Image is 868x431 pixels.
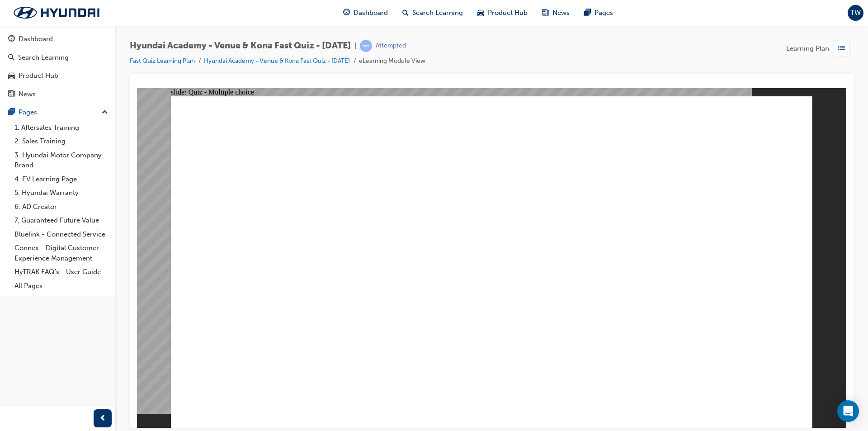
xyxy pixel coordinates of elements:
[130,57,195,65] a: Fast Quiz Learning Plan
[477,7,484,19] span: car-icon
[535,4,577,22] a: news-iconNews
[204,57,350,65] a: Hyundai Academy - Venue & Kona Fast Quiz - [DATE]
[4,67,112,84] a: Product Hub
[848,5,863,21] button: TW
[470,4,535,22] a: car-iconProduct Hub
[19,71,58,81] div: Product Hub
[343,7,350,19] span: guage-icon
[19,89,36,99] div: News
[8,35,15,43] span: guage-icon
[11,279,112,293] a: All Pages
[11,186,112,200] a: 5. Hyundai Warranty
[542,7,549,19] span: news-icon
[376,42,406,50] div: Attempted
[8,72,15,80] span: car-icon
[412,8,463,18] span: Search Learning
[837,400,859,422] div: Open Intercom Messenger
[360,40,372,52] span: learningRecordVerb_ATTEMPT-icon
[11,200,112,214] a: 6. AD Creator
[4,104,112,121] button: Pages
[11,265,112,279] a: HyTRAK FAQ's - User Guide
[8,54,14,62] span: search-icon
[8,90,15,99] span: news-icon
[552,8,570,18] span: News
[488,8,528,18] span: Product Hub
[11,172,112,186] a: 4. EV Learning Page
[786,40,854,57] button: Learning Plan
[5,3,108,22] img: Trak
[402,7,409,19] span: search-icon
[838,43,845,54] span: list-icon
[99,413,106,424] span: prev-icon
[594,8,613,18] span: Pages
[11,134,112,148] a: 2. Sales Training
[4,31,112,47] a: Dashboard
[4,49,112,66] a: Search Learning
[11,213,112,227] a: 7. Guaranteed Future Value
[4,29,112,104] button: DashboardSearch LearningProduct HubNews
[4,86,112,103] a: News
[11,227,112,242] a: Bluelink - Connected Service
[850,8,861,18] span: TW
[354,41,356,51] span: |
[395,4,470,22] a: search-iconSearch Learning
[19,107,37,118] div: Pages
[786,43,829,54] span: Learning Plan
[336,4,395,22] a: guage-iconDashboard
[11,148,112,172] a: 3. Hyundai Motor Company Brand
[19,34,53,44] div: Dashboard
[18,52,69,63] div: Search Learning
[8,109,15,117] span: pages-icon
[11,121,112,135] a: 1. Aftersales Training
[359,56,425,66] li: eLearning Module View
[102,107,108,118] span: up-icon
[577,4,620,22] a: pages-iconPages
[354,8,388,18] span: Dashboard
[130,41,351,51] span: Hyundai Academy - Venue & Kona Fast Quiz - [DATE]
[584,7,591,19] span: pages-icon
[11,241,112,265] a: Connex - Digital Customer Experience Management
